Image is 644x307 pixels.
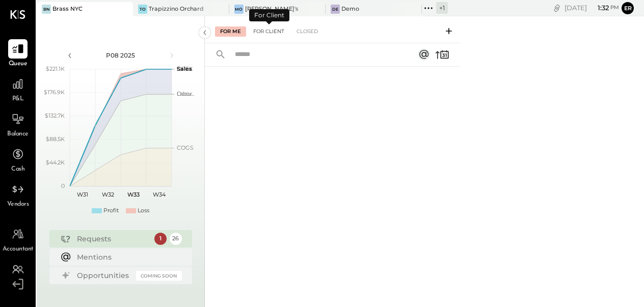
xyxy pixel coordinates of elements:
div: Trapizzino Orchard [149,5,204,13]
div: P08 2025 [77,51,164,60]
div: copy link [552,3,562,13]
a: P&L [1,74,35,104]
div: TO [138,5,147,14]
div: Opportunities [77,270,131,281]
span: Queue [9,60,28,69]
text: $88.5K [46,135,65,143]
text: W31 [77,191,88,198]
div: Mo [234,5,244,14]
div: Demo [341,5,359,13]
text: $132.7K [45,112,65,119]
a: Balance [1,109,35,139]
div: For Me [215,26,246,37]
div: [PERSON_NAME]'s [245,5,299,13]
text: 0 [61,182,65,189]
a: Queue [1,39,35,69]
text: Occu... [177,90,194,97]
text: W34 [152,191,166,198]
span: Vendors [7,200,29,209]
span: 1 : 32 [588,3,609,13]
text: Sales [177,65,192,72]
text: $176.9K [44,89,65,96]
a: Accountant [1,225,35,254]
a: Vendors [1,180,35,209]
div: Brass NYC [52,5,83,13]
text: $44.2K [46,159,65,166]
text: $221.1K [46,65,65,72]
div: Loss [138,207,149,215]
text: COGS [177,144,194,151]
div: Mentions [77,252,177,262]
span: Cash [11,165,24,174]
div: For Client [249,9,289,21]
div: De [331,5,340,14]
button: Er [622,2,634,14]
div: Requests [77,234,149,244]
div: Coming Soon [136,271,182,281]
div: 26 [170,233,182,245]
span: P&L [12,95,24,104]
div: + 1 [436,2,448,14]
span: pm [610,4,619,11]
div: 1 [154,233,167,245]
div: [DATE] [565,3,619,13]
span: Accountant [3,245,34,254]
div: Closed [291,26,323,37]
div: For Client [248,26,289,37]
a: Cash [1,145,35,174]
text: W32 [102,191,114,198]
div: Profit [103,207,119,215]
span: Balance [7,130,29,139]
text: W33 [127,191,140,198]
div: BN [42,5,51,14]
